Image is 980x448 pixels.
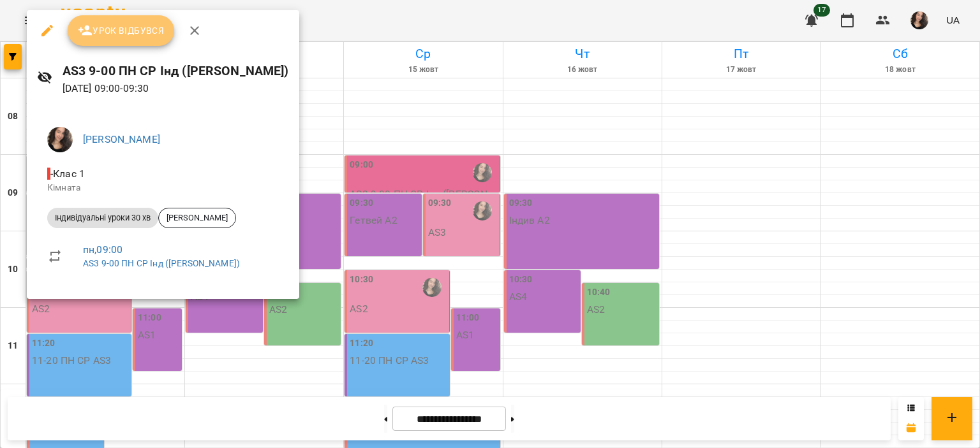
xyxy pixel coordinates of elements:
[63,61,289,81] h6: AS3 9-00 ПН СР Інд ([PERSON_NAME])
[83,133,160,145] a: [PERSON_NAME]
[47,168,87,180] span: - Клас 1
[83,243,122,256] a: пн , 09:00
[68,15,175,46] button: Урок відбувся
[47,182,279,194] p: Кімната
[78,23,165,38] span: Урок відбувся
[47,127,73,152] img: af1f68b2e62f557a8ede8df23d2b6d50.jpg
[63,81,289,96] p: [DATE] 09:00 - 09:30
[47,212,158,224] span: Індивідуальні уроки 30 хв
[83,258,240,268] a: AS3 9-00 ПН СР Інд ([PERSON_NAME])
[158,208,236,228] div: [PERSON_NAME]
[159,212,235,224] span: [PERSON_NAME]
